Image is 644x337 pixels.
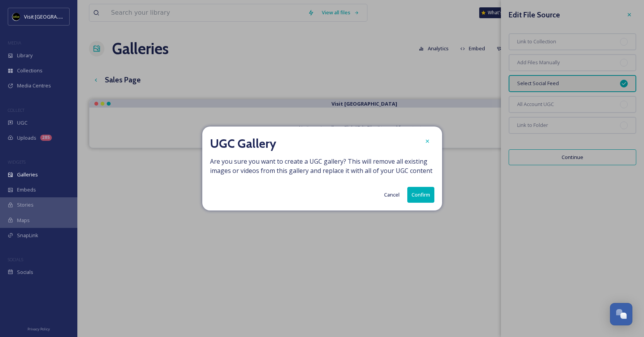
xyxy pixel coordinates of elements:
span: SOCIALS [8,257,23,262]
img: website_grey.svg [12,20,19,26]
div: 285 [40,135,52,141]
span: Privacy Policy [27,327,50,332]
span: Maps [17,217,30,224]
img: logo_orange.svg [12,12,19,19]
span: Are you sure you want to create a UGC gallery? This will remove all existing images or videos fro... [210,157,434,175]
img: tab_keywords_by_traffic_grey.svg [77,45,83,51]
span: Embeds [17,186,36,193]
span: Collections [17,67,43,74]
button: Confirm [407,187,434,203]
span: COLLECT [8,107,24,113]
span: WIDGETS [8,159,26,165]
span: UGC [17,119,27,127]
div: v 4.0.25 [22,12,38,19]
a: Privacy Policy [27,324,50,333]
button: Cancel [380,187,403,202]
h2: UGC Gallery [210,134,276,153]
div: Domain Overview [29,46,69,51]
span: Uploads [17,134,36,142]
span: SnapLink [17,232,38,239]
span: Galleries [17,171,38,178]
img: VISIT%20DETROIT%20LOGO%20-%20BLACK%20BACKGROUND.png [12,13,20,21]
span: Stories [17,201,34,209]
div: Keywords by Traffic [85,46,130,51]
img: tab_domain_overview_orange.svg [21,45,27,51]
div: Domain: [DOMAIN_NAME] [20,20,85,26]
span: MEDIA [8,40,21,46]
span: Visit [GEOGRAPHIC_DATA] [24,13,84,20]
span: Media Centres [17,82,51,89]
button: Open Chat [610,303,632,325]
span: Socials [17,269,33,276]
span: Library [17,52,32,59]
